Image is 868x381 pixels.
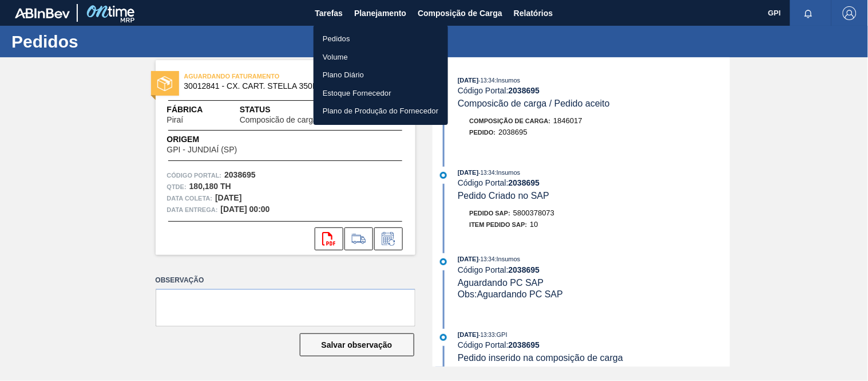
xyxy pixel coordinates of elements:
a: Plano Diário [314,66,448,84]
a: Pedidos [314,30,448,48]
a: Estoque Fornecedor [314,84,448,103]
a: Plano de Produção do Fornecedor [314,102,448,120]
a: Volume [314,48,448,66]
